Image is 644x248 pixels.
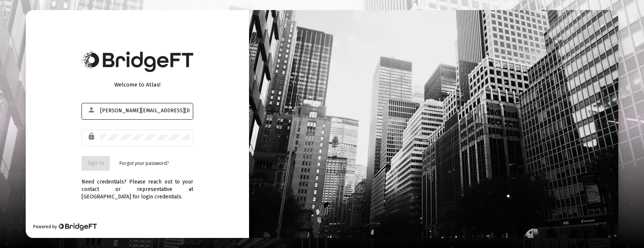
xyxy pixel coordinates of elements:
div: Powered by [33,223,97,230]
img: Bridge Financial Technology Logo [82,51,193,72]
mat-icon: person [87,106,96,114]
div: Need credentials? Please reach out to your contact or representative at [GEOGRAPHIC_DATA] for log... [82,171,193,201]
span: Sign In [87,160,104,166]
div: Welcome to Atlas! [82,81,193,88]
button: Sign In [82,156,110,171]
a: Forgot your password? [119,160,169,167]
mat-icon: lock [87,132,96,141]
img: Bridge Financial Technology Logo [58,223,97,230]
input: Email or Username [100,108,189,114]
